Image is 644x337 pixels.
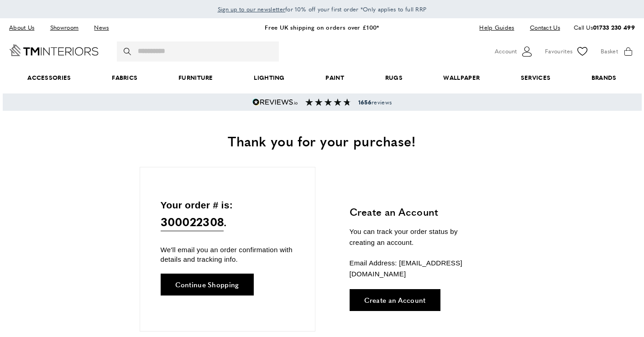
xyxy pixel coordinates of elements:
[161,274,254,296] a: Continue Shopping
[545,47,572,56] span: Favourites
[161,197,294,232] p: Your order # is: .
[91,64,158,92] a: Fabrics
[9,44,99,56] a: Go to Home page
[350,258,484,280] p: Email Address: [EMAIL_ADDRESS][DOMAIN_NAME]
[523,21,560,34] a: Contact Us
[161,245,294,264] p: We'll email you an order confirmation with details and tracking info.
[218,5,286,14] a: Sign up to our newsletter
[358,98,372,106] strong: 1656
[87,21,115,34] a: News
[593,23,635,31] a: 01733 230 499
[350,289,440,311] a: Create an Account
[9,21,41,34] a: About Us
[124,41,133,62] button: Search
[358,99,392,106] span: reviews
[7,64,91,92] span: Accessories
[228,131,416,150] span: Thank you for your purchase!
[364,296,426,303] span: Create an Account
[305,64,365,92] a: Paint
[495,45,534,58] button: Customer Account
[365,64,423,92] a: Rugs
[175,281,239,288] span: Continue Shopping
[574,23,635,32] p: Call Us
[265,23,379,31] a: Free UK shipping on orders over £100*
[305,99,351,106] img: Reviews section
[252,99,298,106] img: Reviews.io 5 stars
[43,21,85,34] a: Showroom
[234,64,305,92] a: Lighting
[423,64,500,92] a: Wallpaper
[161,213,224,231] span: 300022308
[495,47,517,56] span: Account
[350,226,484,248] p: You can track your order status by creating an account.
[350,205,484,219] h3: Create an Account
[218,5,286,13] span: Sign up to our newsletter
[472,21,521,34] a: Help Guides
[158,64,233,92] a: Furniture
[571,64,637,92] a: Brands
[545,45,589,58] a: Favourites
[218,5,427,13] span: for 10% off your first order *Only applies to full RRP
[500,64,571,92] a: Services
